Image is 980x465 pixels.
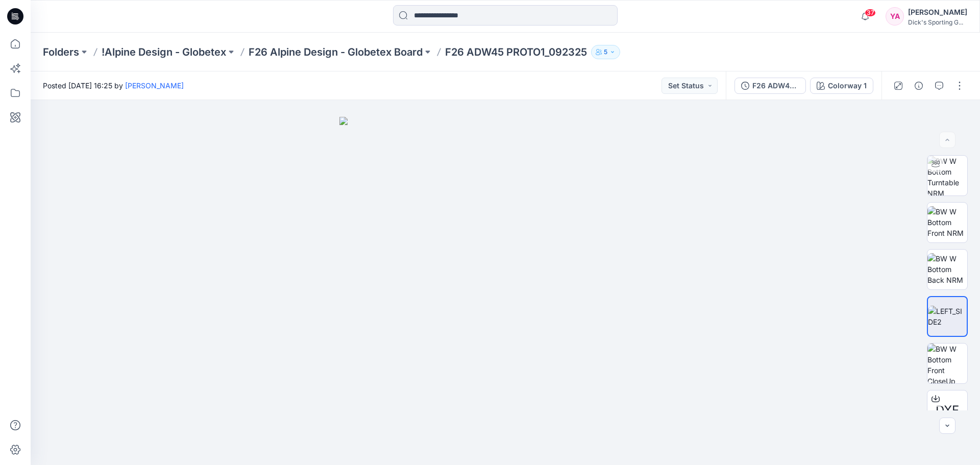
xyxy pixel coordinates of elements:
[908,6,967,18] div: [PERSON_NAME]
[886,7,904,26] div: YA
[865,9,876,17] span: 37
[927,253,967,285] img: BW W Bottom Back NRM
[927,206,967,238] img: BW W Bottom Front NRM
[43,45,79,59] a: Folders
[927,156,967,195] img: BW W Bottom Turntable NRM
[828,80,867,91] div: Colorway 1
[927,344,967,383] img: BW W Bottom Front CloseUp NRM
[445,45,587,59] p: F26 ADW45 PROTO1_092325
[810,78,873,94] button: Colorway 1
[102,45,226,59] a: !Alpine Design - Globetex
[936,401,959,420] span: DXF
[911,78,927,94] button: Details
[734,78,806,94] button: F26 ADW45 PROTO1_092325
[249,45,423,59] a: F26 Alpine Design - Globetex Board
[125,81,184,90] a: [PERSON_NAME]
[591,45,620,59] button: 5
[928,306,967,327] img: LEFT_SIDE2
[752,80,799,91] div: F26 ADW45 PROTO1_092325
[43,80,184,91] span: Posted [DATE] 16:25 by
[908,18,967,26] div: Dick's Sporting G...
[604,46,607,58] p: 5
